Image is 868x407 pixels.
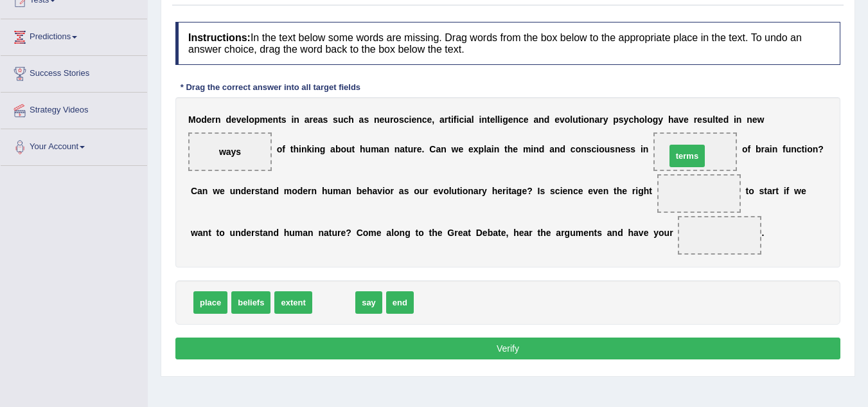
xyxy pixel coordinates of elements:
[694,114,697,125] b: r
[290,144,294,154] b: t
[742,144,748,154] b: o
[802,144,805,154] b: t
[576,144,581,154] b: o
[175,81,366,93] div: * Drag the correct answer into all target fields
[628,114,633,125] b: c
[621,144,626,154] b: e
[254,114,260,125] b: p
[649,186,652,196] b: t
[427,114,432,125] b: e
[658,114,663,125] b: y
[570,114,572,125] b: l
[191,228,198,238] b: w
[390,114,393,125] b: r
[527,186,533,196] b: ?
[235,186,241,196] b: n
[610,144,615,154] b: s
[429,144,436,154] b: C
[231,114,236,125] b: e
[268,186,274,196] b: n
[391,186,394,196] b: r
[374,114,380,125] b: n
[539,144,545,154] b: d
[333,186,341,196] b: m
[684,114,689,125] b: e
[341,186,346,196] b: a
[309,114,312,125] b: r
[1,129,147,161] a: Your Account
[772,144,778,154] b: n
[589,114,595,125] b: n
[277,144,283,154] b: o
[364,114,369,125] b: s
[555,186,560,196] b: c
[468,186,474,196] b: n
[794,186,801,196] b: w
[678,114,684,125] b: v
[242,114,247,125] b: e
[633,114,639,125] b: h
[1,19,147,51] a: Predictions
[293,144,299,154] b: h
[497,186,502,196] b: e
[468,144,474,154] b: e
[747,144,750,154] b: f
[747,114,752,125] b: n
[301,144,307,154] b: n
[635,186,638,196] b: i
[638,186,644,196] b: g
[560,114,565,125] b: v
[653,114,659,125] b: g
[486,144,492,154] b: a
[464,114,466,125] b: i
[599,114,603,125] b: r
[492,144,494,154] b: i
[236,114,242,125] b: v
[481,114,487,125] b: n
[377,186,382,196] b: v
[333,114,338,125] b: s
[707,114,713,125] b: u
[587,144,592,154] b: s
[572,114,578,125] b: u
[452,144,459,154] b: w
[385,186,391,196] b: o
[457,186,460,196] b: t
[458,144,463,154] b: e
[366,144,371,154] b: u
[445,114,448,125] b: r
[813,144,819,154] b: n
[422,144,425,154] b: .
[438,186,443,196] b: v
[786,144,792,154] b: u
[502,186,506,196] b: r
[775,186,779,196] b: t
[422,114,427,125] b: c
[260,114,267,125] b: m
[305,114,310,125] b: a
[571,144,576,154] b: c
[212,114,215,125] b: r
[511,186,517,196] b: a
[373,186,378,196] b: a
[449,186,452,196] b: l
[379,144,384,154] b: a
[715,114,718,125] b: t
[297,186,303,196] b: d
[291,114,294,125] b: i
[617,186,623,196] b: h
[494,144,500,154] b: n
[439,114,445,125] b: a
[531,144,533,154] b: i
[678,216,761,255] span: Drop target
[563,186,568,196] b: e
[508,144,513,154] b: h
[581,144,587,154] b: n
[603,186,609,196] b: n
[207,114,212,125] b: e
[217,228,220,238] b: t
[346,144,352,154] b: u
[394,144,400,154] b: n
[312,186,317,196] b: n
[495,114,497,125] b: l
